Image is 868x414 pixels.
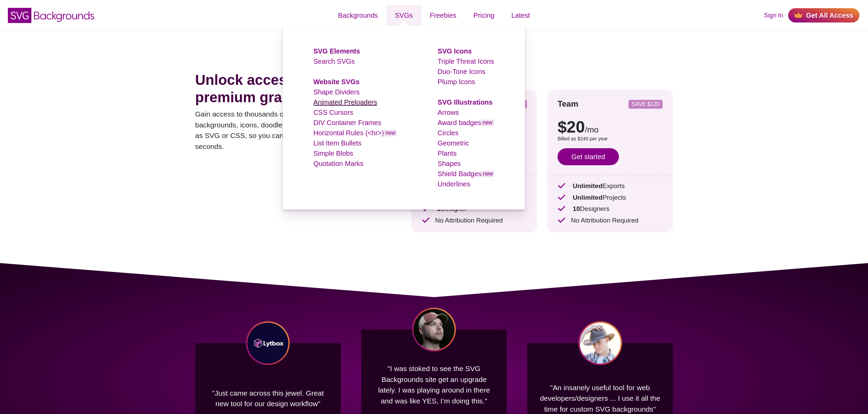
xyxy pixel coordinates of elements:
[313,58,355,65] a: Search SVGs
[412,308,456,351] img: Chris Coyier headshot
[313,47,360,55] a: SVG Elements
[585,125,598,134] span: /mo
[558,216,663,226] p: No Attribution Required
[384,130,396,136] span: new
[573,194,602,201] strong: Unlimited
[313,139,361,147] a: List Item Bullets
[438,98,493,106] a: SVG Illustrations
[558,204,663,214] p: Designers
[438,119,494,126] a: Award badgesnew
[422,216,527,226] p: No Attribution Required
[438,78,475,86] a: Plump Icons
[788,8,859,22] a: Get All Access
[558,99,578,108] strong: Team
[313,109,353,116] a: CSS Cursors
[330,5,387,26] a: Backgrounds
[631,102,660,107] p: SAVE $120
[558,148,619,165] a: Get started
[481,120,494,126] span: new
[195,72,391,106] h1: Unlock access to all our premium graphics
[438,129,459,137] a: Circles
[313,98,377,106] a: Animated Preloaders
[578,321,622,365] img: Jarod Peachey headshot
[764,11,783,20] a: Sign In
[438,58,494,65] a: Triple Threat Icons
[438,150,457,157] a: Plants
[503,5,538,26] a: Latest
[313,88,360,96] a: Shape Dividers
[558,181,663,191] p: Exports
[421,5,465,26] a: Freebies
[387,5,421,26] a: SVGs
[438,139,469,147] a: Geometric
[558,193,663,203] p: Projects
[438,47,472,55] a: SVG Icons
[313,160,363,167] a: Quotation Marks
[438,160,461,167] a: Shapes
[482,171,494,177] span: new
[438,68,486,75] a: Duo-Tone Icons
[465,5,503,26] a: Pricing
[573,182,602,189] strong: Unlimited
[573,205,580,212] strong: 10
[246,321,290,365] img: Lytbox Co logo
[558,119,663,135] p: $20
[313,78,359,86] a: Website SVGs
[313,129,396,137] a: Horizontal Rules (<hr>)new
[195,109,391,152] p: Gain access to thousands of premium SVGs, including backgrounds, icons, doodles, and more. Everyt...
[313,119,381,126] a: DIV Container Frames
[438,170,494,178] a: Shield Badgesnew
[313,150,353,157] a: Simple Blobs
[438,180,471,188] a: Underlines
[438,109,459,116] a: Arrows
[372,358,497,411] p: "I was stoked to see the SVG Backgrounds site get an upgrade lately. I was playing around in ther...
[558,135,663,143] p: Billed as $240 per year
